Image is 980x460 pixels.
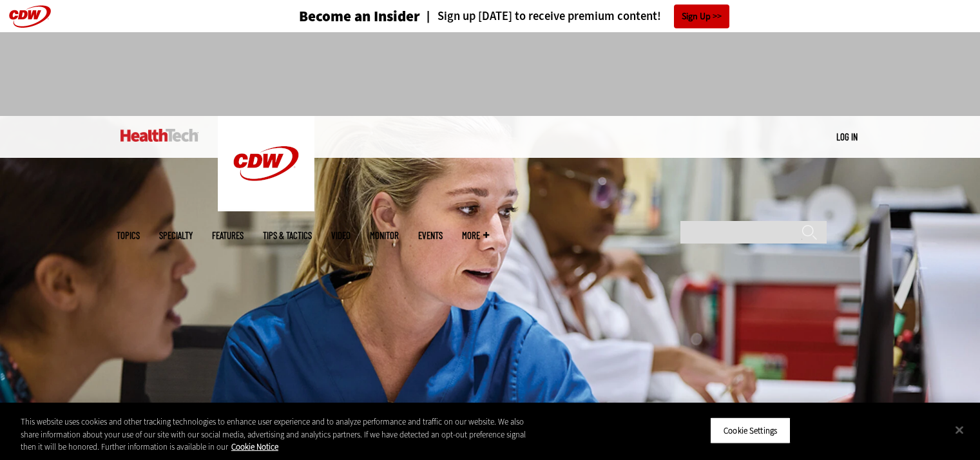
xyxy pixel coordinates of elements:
a: Become an Insider [251,9,420,24]
h3: Become an Insider [299,9,420,24]
a: More information about your privacy [231,441,278,452]
span: More [462,231,489,240]
a: Sign Up [674,5,729,28]
span: Specialty [159,231,193,240]
img: Home [218,116,314,211]
span: Topics [117,231,140,240]
div: This website uses cookies and other tracking technologies to enhance user experience and to analy... [21,416,539,454]
div: User menu [836,130,858,144]
iframe: advertisement [256,45,725,103]
a: Events [418,231,443,240]
a: Sign up [DATE] to receive premium content! [420,10,661,23]
button: Close [945,416,974,444]
a: MonITor [370,231,399,240]
a: Video [331,231,351,240]
a: Features [212,231,244,240]
a: CDW [218,201,314,215]
img: Home [120,129,198,142]
a: Log in [836,131,858,142]
button: Cookie Settings [710,417,791,444]
a: Tips & Tactics [263,231,312,240]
